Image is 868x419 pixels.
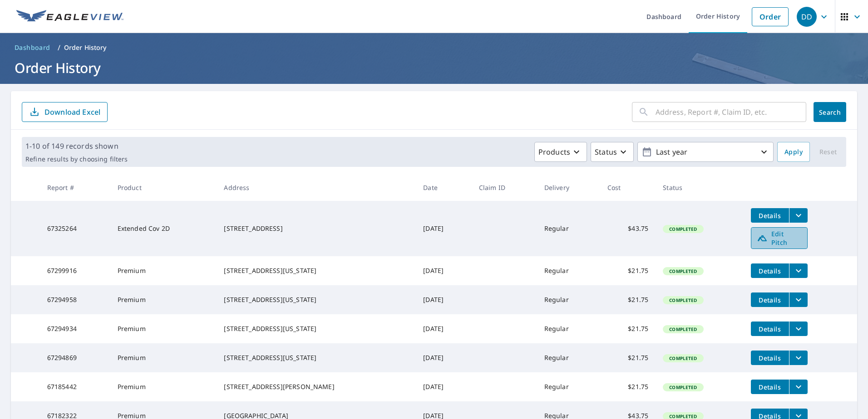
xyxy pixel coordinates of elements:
[537,285,600,314] td: Regular
[40,372,110,401] td: 67185442
[756,267,784,275] span: Details
[416,256,472,285] td: [DATE]
[110,343,217,372] td: Premium
[821,108,839,117] span: Search
[756,383,784,391] span: Details
[25,155,128,163] p: Refine results by choosing filters
[224,295,409,304] div: [STREET_ADDRESS][US_STATE]
[777,142,810,162] button: Apply
[751,351,789,365] button: detailsBtn-67294869
[664,297,702,303] span: Completed
[600,372,656,401] td: $21.75
[600,201,656,256] td: $43.75
[224,224,409,233] div: [STREET_ADDRESS]
[537,314,600,343] td: Regular
[751,322,789,336] button: detailsBtn-67294934
[224,353,409,362] div: [STREET_ADDRESS][US_STATE]
[416,372,472,401] td: [DATE]
[40,314,110,343] td: 67294934
[664,268,702,274] span: Completed
[11,40,54,55] a: Dashboard
[814,102,846,122] button: Search
[751,227,808,249] a: Edit Pitch
[652,144,759,160] p: Last year
[537,372,600,401] td: Regular
[40,174,110,201] th: Report #
[751,380,789,394] button: detailsBtn-67185442
[64,43,107,52] p: Order History
[110,372,217,401] td: Premium
[537,201,600,256] td: Regular
[217,174,416,201] th: Address
[751,208,789,223] button: detailsBtn-67325264
[789,263,808,278] button: filesDropdownBtn-67299916
[534,142,587,162] button: Products
[756,354,784,362] span: Details
[224,324,409,333] div: [STREET_ADDRESS][US_STATE]
[537,256,600,285] td: Regular
[600,174,656,201] th: Cost
[789,380,808,394] button: filesDropdownBtn-67185442
[756,296,784,304] span: Details
[600,256,656,285] td: $21.75
[600,343,656,372] td: $21.75
[110,256,217,285] td: Premium
[416,201,472,256] td: [DATE]
[25,141,128,151] p: 1-10 of 149 records shown
[15,43,50,52] span: Dashboard
[110,285,217,314] td: Premium
[40,201,110,256] td: 67325264
[789,351,808,365] button: filesDropdownBtn-67294869
[789,208,808,223] button: filesDropdownBtn-67325264
[789,292,808,307] button: filesDropdownBtn-67294958
[751,263,789,278] button: detailsBtn-67299916
[600,285,656,314] td: $21.75
[11,40,857,55] nav: breadcrumb
[637,142,774,162] button: Last year
[656,174,743,201] th: Status
[16,10,123,24] img: EV Logo
[664,384,702,390] span: Completed
[789,322,808,336] button: filesDropdownBtn-67294934
[751,292,789,307] button: detailsBtn-67294958
[40,256,110,285] td: 67299916
[416,314,472,343] td: [DATE]
[600,314,656,343] td: $21.75
[416,174,472,201] th: Date
[22,102,108,122] button: Download Excel
[40,285,110,314] td: 67294958
[664,326,702,332] span: Completed
[40,343,110,372] td: 67294869
[44,107,100,117] p: Download Excel
[11,58,857,77] h1: Order History
[752,7,789,26] a: Order
[224,382,409,391] div: [STREET_ADDRESS][PERSON_NAME]
[110,201,217,256] td: Extended Cov 2D
[756,211,784,220] span: Details
[472,174,537,201] th: Claim ID
[595,146,617,157] p: Status
[416,285,472,314] td: [DATE]
[537,174,600,201] th: Delivery
[58,42,60,53] li: /
[224,266,409,275] div: [STREET_ADDRESS][US_STATE]
[591,142,634,162] button: Status
[784,146,803,158] span: Apply
[416,343,472,372] td: [DATE]
[664,226,702,232] span: Completed
[537,343,600,372] td: Regular
[110,174,217,201] th: Product
[664,355,702,361] span: Completed
[538,146,570,157] p: Products
[797,7,817,27] div: DD
[757,229,802,247] span: Edit Pitch
[110,314,217,343] td: Premium
[756,325,784,333] span: Details
[656,99,806,125] input: Address, Report #, Claim ID, etc.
